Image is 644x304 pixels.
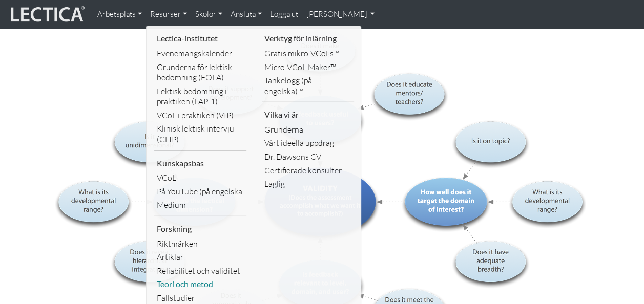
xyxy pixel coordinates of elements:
[154,237,246,251] a: Riktmärken
[154,221,246,237] li: Forskning
[226,4,266,25] a: Ansluta
[262,150,354,164] a: Dr. Dawsons CV
[154,277,246,291] a: Teori och metod
[154,60,246,84] a: Grunderna för lektisk bedömning (FOLA)
[154,108,246,122] a: VCoL i praktiken (VIP)
[154,171,246,185] a: VCoL
[154,250,246,264] a: Artiklar
[262,60,354,74] a: Micro-VCoL Maker™
[262,106,354,123] li: Vilka vi är
[262,123,354,137] a: Grunderna
[146,4,191,25] a: Resurser
[266,4,302,25] a: Logga ut
[154,198,246,212] a: Medium
[306,9,367,19] font: [PERSON_NAME]
[154,264,246,278] a: Reliabilitet och validitet
[154,155,246,171] li: Kunskapsbas
[154,47,246,60] a: Evenemangskalender
[262,164,354,178] a: Certifierade konsulter
[262,177,354,191] a: Laglig
[154,30,246,47] li: Lectica-institutet
[154,84,246,108] a: Lektisk bedömning i praktiken (LAP-1)
[262,30,354,47] li: Verktyg för inlärning
[262,47,354,60] a: Gratis mikro-VCoLs™
[154,122,246,146] a: Klinisk lektisk intervju (CLIP)
[154,185,246,199] a: På YouTube (på engelska
[262,74,354,98] a: Tankelogg (på engelska)™
[8,5,85,24] img: lecticalive
[93,4,146,25] a: Arbetsplats
[191,4,226,25] a: Skolor
[302,4,379,25] a: [PERSON_NAME]
[262,136,354,150] a: Vårt ideella uppdrag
